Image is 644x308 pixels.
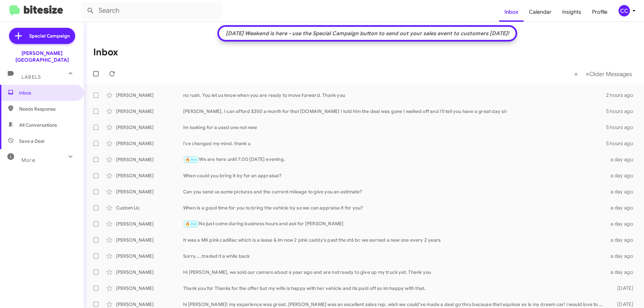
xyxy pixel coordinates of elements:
span: » [586,70,589,78]
div: CC [619,5,630,16]
div: i've changed my mind. thank u [183,140,606,147]
a: Calendar [524,2,557,22]
div: a day ago [606,156,639,163]
div: 5 hours ago [606,108,639,115]
div: [PERSON_NAME] [116,237,183,243]
span: All Conversations [19,122,57,128]
div: Im looking for a used one not new [183,124,606,131]
button: CC [613,5,637,16]
div: [PERSON_NAME] [116,140,183,147]
div: Thank you for Thanks for the offer but my wife is happy with her vehicle and its paid off so im h... [183,285,606,292]
span: Needs Response [19,106,76,112]
div: a day ago [606,221,639,227]
span: 🔥 Hot [185,222,197,226]
div: [PERSON_NAME] [116,301,183,308]
div: [PERSON_NAME] [116,172,183,179]
div: hi [PERSON_NAME]! my experience was great, [PERSON_NAME] was an excellent sales rep. wish we coul... [183,301,606,308]
div: When could you bring it by for an appraisal? [183,172,606,179]
div: It was a MK pink cadillac which is a lease & im now 2 pink caddy's past the xt6 bc we earned a ne... [183,237,606,243]
span: Labels [21,74,41,80]
div: [DATE] Weekend is here - use the Special Campaign button to send out your sales event to customer... [222,30,513,37]
div: No just come during business hours and ask for [PERSON_NAME] [183,220,606,228]
div: [PERSON_NAME] [116,108,183,115]
div: [PERSON_NAME] [116,269,183,275]
div: 5 hours ago [606,124,639,131]
span: More [21,157,35,163]
div: We are here until 7:00 [DATE] evening. [183,156,606,164]
a: Special Campaign [9,28,75,44]
div: [DATE] [606,301,639,308]
div: 2 hours ago [606,92,639,99]
button: Previous [570,67,582,81]
div: [PERSON_NAME] [116,92,183,99]
div: When is a good time for you to bring the vehicle by so we can appraise it for you? [183,204,606,211]
div: a day ago [606,253,639,259]
div: [PERSON_NAME] [116,124,183,131]
div: Sorry.....traded it a while back [183,253,606,259]
div: [PERSON_NAME] [116,285,183,292]
div: Custom Llc [116,204,183,211]
h1: Inbox [93,47,118,58]
div: no rush. You let us know when you are ready to move forward. Thank you [183,92,606,99]
div: [PERSON_NAME] [116,253,183,259]
nav: Page navigation example [571,67,636,81]
div: a day ago [606,269,639,275]
div: a day ago [606,237,639,243]
span: Inbox [19,89,76,96]
div: a day ago [606,188,639,195]
div: a day ago [606,172,639,179]
div: [PERSON_NAME], I can afford $350 a month for that [DOMAIN_NAME] I told him the deal was gone I wa... [183,108,606,115]
span: 🔥 Hot [185,158,197,162]
a: Inbox [499,2,524,22]
span: Special Campaign [29,33,70,39]
div: [PERSON_NAME] [116,221,183,227]
div: [PERSON_NAME] [116,156,183,163]
div: 5 hours ago [606,140,639,147]
div: a day ago [606,204,639,211]
span: « [574,70,578,78]
span: Save a Deal [19,138,44,144]
input: Search [81,3,222,19]
span: Older Messages [589,70,632,78]
button: Next [582,67,636,81]
div: Hi [PERSON_NAME], we sold our camaro about a year ago and are not ready to give up my truck yet. ... [183,269,606,275]
div: [PERSON_NAME] [116,188,183,195]
a: Profile [587,2,613,22]
div: Can you send us some pictures and the current mileage to give you an estimate? [183,188,606,195]
div: [DATE] [606,285,639,292]
a: Insights [557,2,587,22]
